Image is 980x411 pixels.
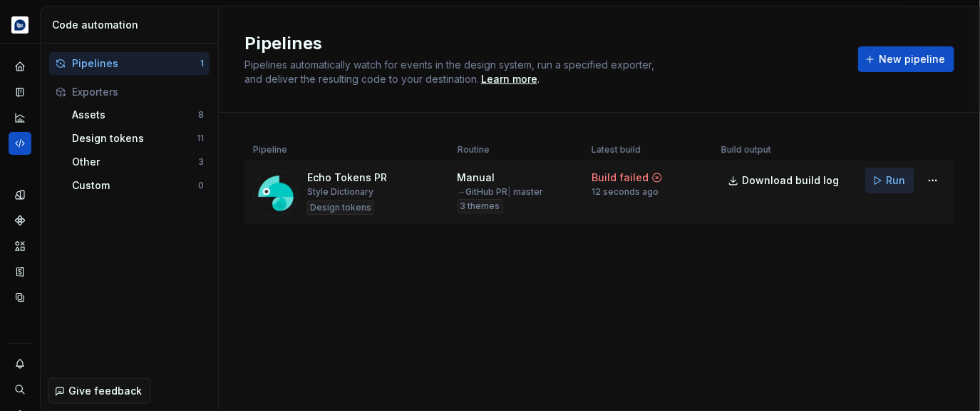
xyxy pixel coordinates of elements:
[481,72,537,86] a: Learn more
[307,186,373,198] div: Style Dictionary
[713,138,857,162] th: Build output
[9,235,31,258] a: Assets
[742,173,839,188] span: Download build log
[9,286,31,309] a: Data sources
[244,59,657,85] span: Pipelines automatically watch for events in the design system, run a specified exporter, and deli...
[200,58,204,69] div: 1
[9,55,31,78] a: Home
[198,109,204,121] div: 8
[886,173,905,188] span: Run
[72,85,204,99] div: Exporters
[72,56,200,71] div: Pipelines
[72,108,198,122] div: Assets
[72,131,197,146] div: Design tokens
[307,171,387,185] div: Echo Tokens PR
[9,378,31,401] button: Search ⌘K
[68,384,142,398] span: Give feedback
[583,138,713,162] th: Latest build
[66,127,210,150] button: Design tokens11
[11,16,29,34] img: d177ba8e-e3fd-4a4c-acd4-2f63079db987.png
[198,156,204,168] div: 3
[9,352,31,375] button: Notifications
[865,168,914,193] button: Run
[72,155,198,169] div: Other
[879,52,945,66] span: New pipeline
[458,171,495,185] div: Manual
[9,183,31,206] a: Design tokens
[858,46,954,72] button: New pipeline
[66,174,210,197] button: Custom0
[9,132,31,155] a: Code automation
[460,201,500,212] span: 3 themes
[52,18,212,32] div: Code automation
[48,378,151,404] button: Give feedback
[72,178,198,193] div: Custom
[198,180,204,191] div: 0
[9,209,31,232] a: Components
[9,106,31,129] a: Analytics
[197,133,204,144] div: 11
[592,171,649,185] div: Build failed
[508,186,512,197] span: |
[66,151,210,173] button: Other3
[458,186,544,198] div: → GitHub PR master
[307,201,374,215] div: Design tokens
[244,138,449,162] th: Pipeline
[66,103,210,126] button: Assets8
[721,168,848,193] button: Download build log
[244,32,841,55] h2: Pipelines
[479,74,540,85] span: .
[49,52,210,75] button: Pipelines1
[9,260,31,283] a: Storybook stories
[449,138,584,162] th: Routine
[9,81,31,103] a: Documentation
[592,186,659,198] div: 12 seconds ago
